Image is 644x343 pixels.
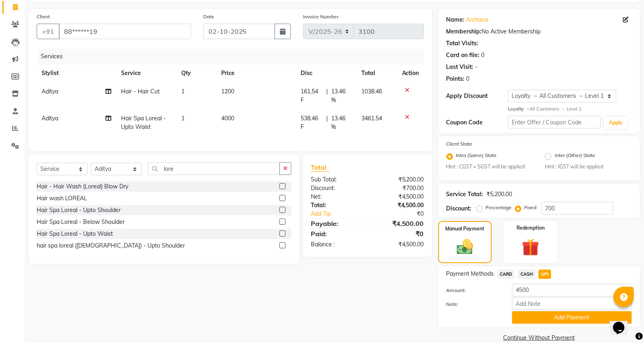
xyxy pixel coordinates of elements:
[301,87,323,104] span: 161.54 F
[367,229,430,239] div: ₹0
[331,87,352,104] span: 13.46 %
[221,115,234,122] span: 4000
[518,270,535,279] span: CASH
[512,297,632,310] input: Add Note
[508,106,632,113] div: All Customers → Level 1
[555,152,595,162] label: Inter (Other) State
[397,64,424,82] th: Action
[121,115,166,131] span: Hair Spa Loreal - Upto Waist
[604,117,627,129] button: Apply
[512,311,632,324] button: Add Payment
[475,63,478,71] div: -
[181,88,185,95] span: 1
[37,64,116,82] th: Stylist
[296,64,356,82] th: Disc
[446,63,474,71] div: Last Visit:
[446,39,479,48] div: Total Visits:
[367,240,430,249] div: ₹4,500.00
[481,51,485,60] div: 0
[445,225,484,232] label: Manual Payment
[367,175,430,184] div: ₹5,200.00
[116,64,176,82] th: Service
[42,88,58,95] span: Aditya
[37,241,185,250] div: hair spa loreal ([DEMOGRAPHIC_DATA]) - Upto Shoulder
[446,75,465,83] div: Points:
[367,193,430,201] div: ₹4,500.00
[446,118,508,127] div: Coupon Code
[331,114,352,131] span: 13.46 %
[466,75,470,83] div: 0
[367,184,430,193] div: ₹700.00
[37,218,125,226] div: Hair Spa Loreal - Below Shoulder
[303,13,338,20] label: Invoice Number
[517,237,544,258] img: _gift.svg
[37,49,430,64] div: Services
[37,13,50,20] label: Client
[361,88,382,95] span: 1038.46
[203,13,214,20] label: Date
[517,224,545,232] label: Redemption
[446,27,482,36] div: Membership:
[305,229,367,239] div: Paid:
[446,92,508,100] div: Apply Discount
[512,284,632,297] input: Amount
[181,115,185,122] span: 1
[367,219,430,228] div: ₹4,500.00
[508,106,530,112] strong: Loyalty →
[497,270,515,279] span: CARD
[176,64,216,82] th: Qty
[37,206,121,215] div: Hair Spa Loreal - Upto Shoulder
[37,182,128,191] div: Hair - Hair Wash (Loreal) Blow Dry
[305,219,367,228] div: Payable:
[446,51,480,60] div: Card on file:
[37,24,59,39] button: +91
[59,24,191,39] input: Search by Name/Mobile/Email/Code
[446,204,472,213] div: Discount:
[446,270,494,278] span: Payment Methods
[456,152,497,162] label: Intra (Same) State
[466,15,488,24] a: Archana
[42,115,58,122] span: Aditya
[305,201,367,210] div: Total:
[367,201,430,210] div: ₹4,500.00
[305,210,378,218] a: Add Tip
[148,162,280,175] input: Search or Scan
[305,240,367,249] div: Balance :
[545,163,632,170] small: Hint : IGST will be applied
[305,193,367,201] div: Net:
[326,114,328,131] span: |
[440,287,506,294] label: Amount:
[221,88,234,95] span: 1200
[487,190,512,199] div: ₹5,200.00
[356,64,397,82] th: Total
[446,190,484,199] div: Service Total:
[508,116,601,128] input: Enter Offer / Coupon Code
[610,310,636,335] iframe: chat widget
[311,163,330,172] span: Total
[525,204,537,211] label: Fixed
[446,27,632,36] div: No Active Membership
[305,175,367,184] div: Sub Total:
[378,210,430,218] div: ₹0
[121,88,160,95] span: Hair - Hair Cut
[538,270,551,279] span: UPI
[216,64,296,82] th: Price
[446,163,533,170] small: Hint : CGST + SGST will be applied
[361,115,382,122] span: 3461.54
[326,87,328,104] span: |
[440,301,506,308] label: Note:
[301,114,323,131] span: 538.46 F
[37,194,87,203] div: Hair wash LOREAL
[452,237,478,256] img: _cash.svg
[486,204,512,211] label: Percentage
[305,184,367,193] div: Discount:
[446,140,473,148] label: Client State
[440,334,638,342] a: Continue Without Payment
[37,230,113,238] div: Hair Spa Loreal - Upto Waist
[446,15,465,24] div: Name:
